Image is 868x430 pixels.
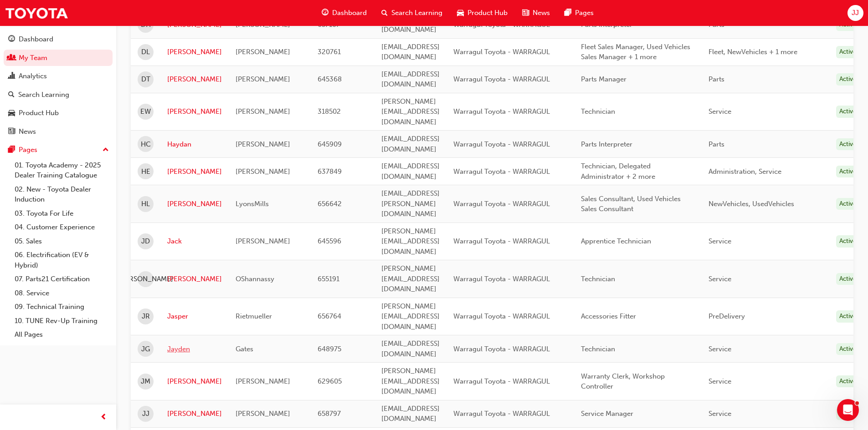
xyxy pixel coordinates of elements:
[8,109,15,117] span: car-icon
[318,140,342,148] span: 645909
[4,105,113,121] a: Product Hub
[236,75,290,83] span: [PERSON_NAME]
[167,376,222,387] a: [PERSON_NAME]
[581,107,615,116] span: Technician
[11,158,113,182] a: 01. Toyota Academy - 2025 Dealer Training Catalogue
[374,4,450,22] a: search-iconSearch Learning
[453,377,550,385] span: Warragul Toyota - WARRAGUL
[19,145,37,155] div: Pages
[836,408,860,420] div: Active
[8,91,15,99] span: search-icon
[11,328,113,342] a: All Pages
[236,377,290,385] span: [PERSON_NAME]
[8,128,15,136] span: news-icon
[5,3,68,23] a: Trak
[118,274,173,284] span: [PERSON_NAME]
[453,48,550,56] span: Warragul Toyota - WARRAGUL
[581,43,690,61] span: Fleet Sales Manager, Used Vehicles Sales Manager + 1 more
[141,167,150,177] span: HE
[709,237,731,245] span: Service
[709,345,731,353] span: Service
[236,312,272,320] span: Rietmueller
[4,29,113,142] button: DashboardMy TeamAnalyticsSearch LearningProduct HubNews
[467,8,508,18] span: Product Hub
[140,106,151,117] span: EW
[141,236,150,247] span: JD
[167,274,222,284] a: [PERSON_NAME]
[318,237,341,245] span: 645596
[581,372,665,391] span: Warranty Clerk, Workshop Controller
[4,86,113,103] a: Search Learning
[381,264,440,293] span: [PERSON_NAME][EMAIL_ADDRESS][DOMAIN_NAME]
[581,345,615,353] span: Technician
[453,167,550,176] span: Warragul Toyota - WARRAGUL
[581,75,627,83] span: Parts Manager
[318,275,339,283] span: 655191
[381,43,440,61] span: [EMAIL_ADDRESS][DOMAIN_NAME]
[236,345,253,353] span: Gates
[709,312,745,320] span: PreDelivery
[142,409,149,419] span: JJ
[709,48,797,56] span: Fleet, NewVehicles + 1 more
[167,311,222,322] a: Jasper
[322,7,329,19] span: guage-icon
[19,108,59,118] div: Product Hub
[141,139,151,150] span: HC
[11,272,113,286] a: 07. Parts21 Certification
[19,71,47,81] div: Analytics
[141,344,150,354] span: JG
[19,126,36,137] div: News
[318,107,341,116] span: 318502
[11,300,113,314] a: 09. Technical Training
[167,344,222,354] a: Jayden
[141,74,150,85] span: DT
[381,367,440,395] span: [PERSON_NAME][EMAIL_ADDRESS][DOMAIN_NAME]
[11,234,113,248] a: 05. Sales
[836,235,860,248] div: Active
[236,167,290,176] span: [PERSON_NAME]
[709,200,794,208] span: NewVehicles, UsedVehicles
[141,199,150,209] span: HL
[515,4,557,22] a: news-iconNews
[8,35,15,44] span: guage-icon
[8,146,15,154] span: pages-icon
[381,97,440,126] span: [PERSON_NAME][EMAIL_ADDRESS][DOMAIN_NAME]
[453,410,550,418] span: Warragul Toyota - WARRAGUL
[236,275,274,283] span: OShannassy
[141,376,150,387] span: JM
[453,107,550,116] span: Warragul Toyota - WARRAGUL
[236,237,290,245] span: [PERSON_NAME]
[581,162,655,181] span: Technician, Delegated Administrator + 2 more
[836,198,860,210] div: Active
[11,220,113,234] a: 04. Customer Experience
[318,377,342,385] span: 629605
[381,227,440,256] span: [PERSON_NAME][EMAIL_ADDRESS][DOMAIN_NAME]
[4,50,113,66] a: My Team
[453,75,550,83] span: Warragul Toyota - WARRAGUL
[453,312,550,320] span: Warragul Toyota - WARRAGUL
[381,70,440,89] span: [EMAIL_ADDRESS][DOMAIN_NAME]
[236,107,290,116] span: [PERSON_NAME]
[236,48,290,56] span: [PERSON_NAME]
[11,286,113,300] a: 08. Service
[318,200,342,208] span: 656642
[557,4,601,22] a: pages-iconPages
[836,106,860,118] div: Active
[167,409,222,419] a: [PERSON_NAME]
[11,182,113,207] a: 02. New - Toyota Dealer Induction
[709,167,781,176] span: Administration, Service
[453,275,550,283] span: Warragul Toyota - WARRAGUL
[450,4,515,22] a: car-iconProduct Hub
[381,339,440,358] span: [EMAIL_ADDRESS][DOMAIN_NAME]
[836,310,860,323] div: Active
[565,7,571,19] span: pages-icon
[4,123,113,140] a: News
[18,90,69,100] div: Search Learning
[581,237,651,245] span: Apprentice Technician
[314,4,374,22] a: guage-iconDashboard
[453,200,550,208] span: Warragul Toyota - WARRAGUL
[836,138,860,151] div: Active
[709,410,731,418] span: Service
[332,8,367,18] span: Dashboard
[709,275,731,283] span: Service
